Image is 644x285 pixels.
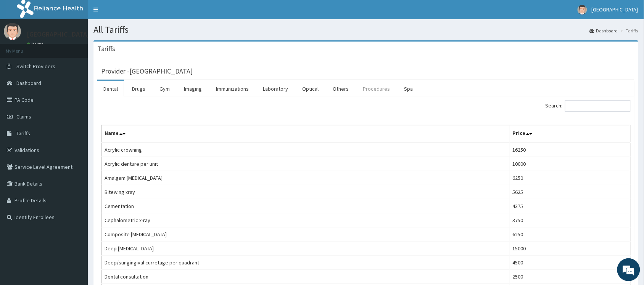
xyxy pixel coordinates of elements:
[101,157,510,171] td: Acrylic denture per unit
[4,198,145,224] textarea: Type your message and hit 'Enter'
[509,242,630,256] td: 15000
[44,91,105,168] span: We're online!
[27,42,45,47] a: Online
[101,256,510,270] td: Deep/sungingival curretage per quadrant
[97,45,115,52] h3: Tariffs
[509,199,630,213] td: 4375
[101,125,510,143] th: Name
[592,6,638,13] span: [GEOGRAPHIC_DATA]
[16,130,30,137] span: Tariffs
[14,38,31,57] img: d_794563401_company_1708531726252_794563401
[153,81,176,97] a: Gym
[509,171,630,185] td: 6250
[125,4,143,22] div: Minimize live chat window
[296,81,325,97] a: Optical
[101,142,510,157] td: Acrylic crowning
[126,81,151,97] a: Drugs
[509,157,630,171] td: 10000
[178,81,208,97] a: Imaging
[509,125,630,143] th: Price
[590,27,618,34] a: Dashboard
[16,80,41,86] span: Dashboard
[257,81,294,97] a: Laboratory
[327,81,355,97] a: Others
[210,81,255,97] a: Immunizations
[101,242,510,256] td: Deep [MEDICAL_DATA]
[509,185,630,199] td: 5625
[101,213,510,227] td: Cephalometric x-ray
[101,199,510,213] td: Cementation
[93,25,638,35] h1: All Tariffs
[578,5,587,14] img: User Image
[398,81,419,97] a: Spa
[509,213,630,227] td: 3750
[16,63,55,70] span: Switch Providers
[101,185,510,199] td: Bitewing xray
[509,142,630,157] td: 16250
[16,113,31,120] span: Claims
[509,227,630,242] td: 6250
[101,68,193,75] h3: Provider - [GEOGRAPHIC_DATA]
[101,270,510,284] td: Dental consultation
[101,171,510,185] td: Amalgam [MEDICAL_DATA]
[619,27,638,34] li: Tariffs
[27,31,90,38] p: [GEOGRAPHIC_DATA]
[97,81,124,97] a: Dental
[565,100,631,112] input: Search:
[509,270,630,284] td: 2500
[509,256,630,270] td: 4500
[101,227,510,242] td: Composite [MEDICAL_DATA]
[40,43,128,53] div: Chat with us now
[357,81,396,97] a: Procedures
[4,23,21,40] img: User Image
[546,100,631,112] label: Search:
